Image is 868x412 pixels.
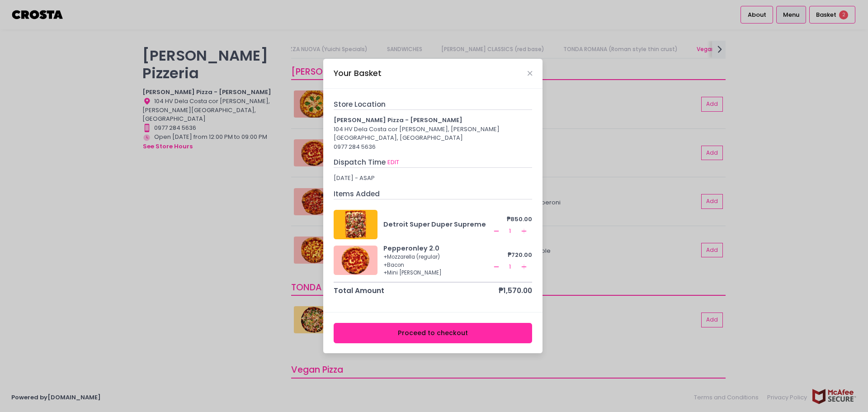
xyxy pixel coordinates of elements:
div: Detroit Super Duper Supreme [383,220,491,229]
div: + Mini [PERSON_NAME] [383,269,491,277]
div: Store Location [334,99,533,110]
button: Proceed to checkout [334,323,533,343]
button: EDIT [387,157,400,167]
div: ₱720.00 [491,251,533,260]
div: 104 HV Dela Costa cor [PERSON_NAME], [PERSON_NAME][GEOGRAPHIC_DATA], [GEOGRAPHIC_DATA] [334,125,533,142]
div: + Mozzarella (regular) [383,253,491,261]
span: Dispatch Time [334,157,386,167]
div: ₱850.00 [491,215,533,224]
div: Items Added [334,189,533,199]
div: Pepperonley 2.0 [383,244,491,253]
div: 0977 284 5636 [334,142,533,152]
b: [PERSON_NAME] Pizza - [PERSON_NAME] [334,116,462,124]
div: [DATE] - ASAP [334,174,533,183]
div: + Bacon [383,261,491,270]
button: Close [528,71,532,76]
div: Total Amount [334,285,384,296]
div: ₱1,570.00 [499,285,532,296]
div: Your Basket [334,67,382,79]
